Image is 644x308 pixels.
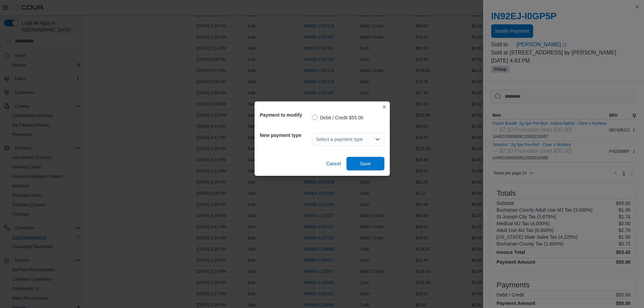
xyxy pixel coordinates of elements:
[324,157,344,170] button: Cancel
[326,160,341,167] span: Cancel
[375,137,380,142] button: Open list of options
[260,128,311,142] h5: New payment type
[260,108,311,122] h5: Payment to modify
[312,114,363,122] label: Debit / Credit $55.00
[347,157,384,170] button: Save
[380,103,388,111] button: Closes this modal window
[316,135,317,143] input: Accessible screen reader label
[360,160,371,167] span: Save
